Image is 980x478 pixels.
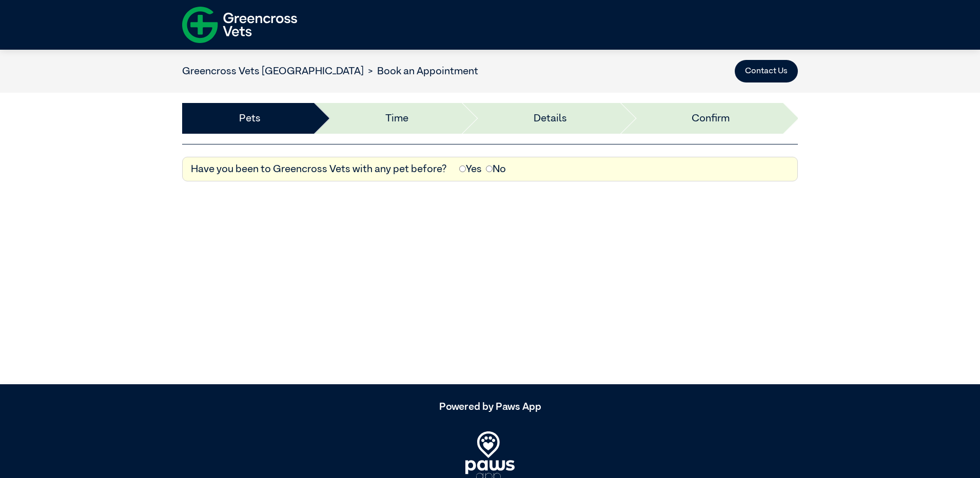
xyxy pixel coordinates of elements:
input: Yes [459,165,466,172]
nav: breadcrumb [182,64,478,79]
label: Have you been to Greencross Vets with any pet before? [191,161,447,177]
a: Greencross Vets [GEOGRAPHIC_DATA] [182,66,364,76]
label: No [486,161,506,177]
a: Pets [239,111,261,126]
li: Book an Appointment [364,64,478,79]
button: Contact Us [735,60,798,82]
img: f-logo [182,3,297,47]
h5: Powered by Paws App [182,401,798,413]
label: Yes [459,161,482,177]
input: No [486,165,493,172]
